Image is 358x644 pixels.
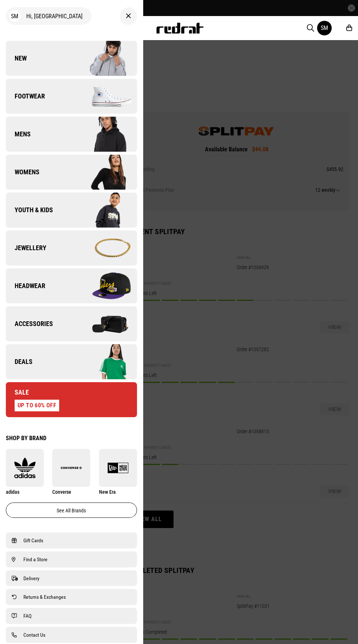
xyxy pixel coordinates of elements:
[71,230,137,266] img: Company
[71,40,137,77] img: Company
[6,282,45,290] span: Headwear
[6,449,44,495] a: adidas adidas
[23,631,45,639] span: Contact Us
[6,92,45,101] span: Footwear
[12,612,131,620] a: FAQ
[6,54,27,63] span: New
[6,382,137,417] a: Sale UP TO 60% OFF
[71,116,137,152] img: Company
[99,449,137,495] a: New Era New Era
[71,344,137,380] img: Company
[6,268,137,303] a: Headwear Company
[71,154,137,190] img: Company
[6,155,137,190] a: Womens Company
[71,78,137,115] img: Company
[6,388,29,397] span: Sale
[6,206,53,214] span: Youth & Kids
[6,435,137,442] div: Shop by Brand
[52,457,90,478] img: Converse
[6,41,137,76] a: New Company
[52,449,90,495] a: Converse Converse
[71,268,137,304] img: Company
[23,574,39,583] span: Delivery
[6,117,137,152] a: Mens Company
[6,357,33,366] span: Deals
[12,555,131,564] a: Find a Store
[23,555,47,564] span: Find a Store
[6,130,31,139] span: Mens
[12,574,131,583] a: Delivery
[71,192,137,228] img: Company
[6,306,137,341] a: Accessories Company
[12,593,131,601] a: Returns & Exchanges
[6,3,28,25] button: Open LiveChat chat widget
[9,10,20,22] div: SM
[23,612,31,620] span: FAQ
[15,400,59,411] div: UP TO 60% OFF
[99,489,116,495] span: New Era
[99,457,137,478] img: New Era
[6,503,137,518] a: See all brands
[23,593,66,601] span: Returns & Exchanges
[12,536,131,545] a: Gift Cards
[321,24,328,31] div: SM
[6,319,53,328] span: Accessories
[6,457,44,478] img: adidas
[6,230,137,265] a: Jewellery Company
[6,489,19,495] span: adidas
[6,7,91,25] div: Hi, [GEOGRAPHIC_DATA]
[156,23,204,34] img: Redrat logo
[71,306,137,342] img: Company
[6,168,39,176] span: Womens
[52,489,71,495] span: Converse
[6,79,137,114] a: Footwear Company
[6,244,46,252] span: Jewellery
[12,631,131,639] a: Contact Us
[23,536,43,545] span: Gift Cards
[6,344,137,379] a: Deals Company
[6,193,137,228] a: Youth & Kids Company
